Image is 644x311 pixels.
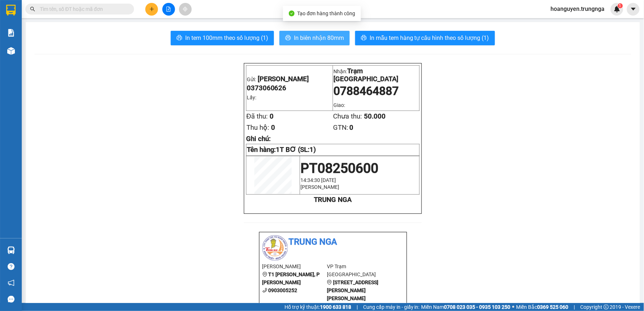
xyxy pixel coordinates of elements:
[320,304,351,310] strong: 1900 633 818
[310,146,316,154] span: 1)
[276,146,316,154] span: 1T BƠ (SL:
[444,304,511,310] strong: 0708 023 035 - 0935 103 250
[574,303,575,311] span: |
[298,11,356,16] span: Tạo đơn hàng thành công
[327,279,378,301] b: [STREET_ADDRESS][PERSON_NAME][PERSON_NAME]
[512,306,515,308] span: ⚪️
[355,31,495,45] button: printerIn mẫu tem hàng tự cấu hình theo số lượng (1)
[349,124,353,132] span: 0
[300,177,336,183] span: 14:34:30 [DATE]
[145,3,158,16] button: plus
[176,35,182,42] span: printer
[370,33,489,42] span: In mẫu tem hàng tự cấu hình theo số lượng (1)
[333,84,399,98] span: 0788464887
[421,303,511,311] span: Miền Nam
[361,35,367,42] span: printer
[7,47,15,55] img: warehouse-icon
[285,35,291,42] span: printer
[185,33,268,42] span: In tem 100mm theo số lượng (1)
[333,67,419,83] p: Nhận:
[246,135,271,143] span: Ghi chú:
[294,33,344,42] span: In biên nhận 80mm
[300,160,378,176] span: PT08250600
[179,3,192,16] button: aim
[333,102,345,108] span: Giao:
[8,279,14,286] span: notification
[262,235,288,261] img: logo.jpg
[30,7,35,12] span: search
[545,4,611,13] span: hoanguyen.trungnga
[271,124,275,132] span: 0
[537,304,569,310] strong: 0369 525 060
[246,124,269,132] span: Thu hộ:
[618,3,623,8] sup: 1
[604,304,609,310] span: copyright
[314,196,352,204] strong: TRUNG NGA
[7,246,15,254] img: warehouse-icon
[247,95,256,100] span: Lấy:
[357,303,358,311] span: |
[363,303,420,311] span: Cung cấp máy in - giấy in:
[262,235,404,249] li: Trung Nga
[269,287,298,293] b: 0903005252
[246,112,268,120] span: Đã thu:
[262,272,267,277] span: environment
[614,6,620,12] img: icon-new-feature
[6,5,16,16] img: logo-vxr
[333,112,362,120] span: Chưa thu:
[262,271,320,285] b: T1 [PERSON_NAME], P [PERSON_NAME]
[619,3,622,8] span: 1
[183,7,188,12] span: aim
[270,112,274,120] span: 0
[284,303,351,311] span: Hỗ trợ kỹ thuật:
[627,3,640,16] button: caret-down
[166,7,171,12] span: file-add
[247,146,316,154] strong: Tên hàng:
[327,280,332,285] span: environment
[40,5,125,13] input: Tìm tên, số ĐT hoặc mã đơn
[279,31,350,45] button: printerIn biên nhận 80mm
[630,6,637,12] span: caret-down
[162,3,175,16] button: file-add
[300,184,339,190] span: [PERSON_NAME]
[364,112,386,120] span: 50.000
[516,303,569,311] span: Miền Bắc
[258,75,309,83] span: [PERSON_NAME]
[149,7,154,12] span: plus
[289,11,295,16] span: check-circle
[247,84,287,92] span: 0373060626
[262,262,327,270] li: [PERSON_NAME]
[333,124,348,132] span: GTN:
[7,29,15,37] img: solution-icon
[247,75,332,83] p: Gửi:
[8,263,14,270] span: question-circle
[171,31,274,45] button: printerIn tem 100mm theo số lượng (1)
[8,296,14,303] span: message
[333,67,398,83] span: Trạm [GEOGRAPHIC_DATA]
[262,288,267,293] span: phone
[327,262,392,278] li: VP Trạm [GEOGRAPHIC_DATA]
